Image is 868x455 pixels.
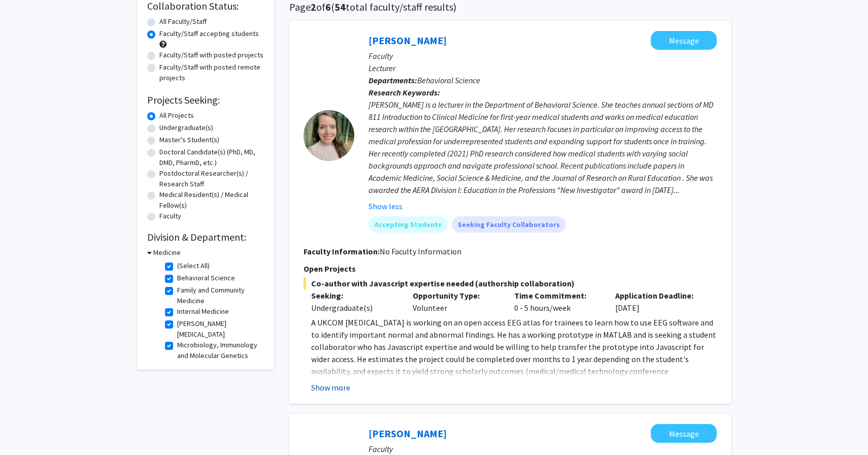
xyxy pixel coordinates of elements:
[304,246,380,256] b: Faculty Information:
[369,50,717,62] p: Faculty
[177,306,229,317] label: Internal Medicine
[147,94,264,106] h2: Projects Seeking:
[159,147,264,168] label: Doctoral Candidate(s) (PhD, MD, DMD, PharmD, etc.)
[369,75,417,85] b: Departments:
[311,302,397,314] div: Undergraduate(s)
[159,211,181,221] label: Faculty
[369,443,717,455] p: Faculty
[159,135,219,145] label: Master's Student(s)
[615,289,702,302] p: Application Deadline:
[325,1,331,13] span: 6
[311,1,316,13] span: 2
[452,216,566,233] mat-chip: Seeking Faculty Collaborators
[413,289,499,302] p: Opportunity Type:
[335,1,346,13] span: 54
[369,200,403,212] button: Show less
[159,168,264,189] label: Postdoctoral Researcher(s) / Research Staff
[311,317,716,413] span: A UKCOM [MEDICAL_DATA] is working on an open access EEG atlas for trainees to learn how to use EE...
[153,247,181,258] h3: Medicine
[147,231,264,243] h2: Division & Department:
[177,340,261,361] label: Microbiology, Immunology and Molecular Genetics
[369,62,717,74] p: Lecturer
[417,75,480,85] span: Behavioral Science
[159,189,264,211] label: Medical Resident(s) / Medical Fellow(s)
[311,289,397,302] p: Seeking:
[369,99,717,196] div: [PERSON_NAME] is a lecturer in the Department of Behavioral Science. She teaches annual sections ...
[304,263,717,275] p: Open Projects
[159,28,259,39] label: Faculty/Staff accepting students
[514,289,600,302] p: Time Commitment:
[651,424,717,443] button: Message Shuxia Wang
[369,87,440,97] b: Research Keywords:
[159,50,263,60] label: Faculty/Staff with posted projects
[380,246,461,256] span: No Faculty Information
[177,285,261,306] label: Family and Community Medicine
[608,289,709,314] div: [DATE]
[177,273,235,283] label: Behavioral Science
[289,1,731,13] h1: Page of ( total faculty/staff results)
[405,289,507,314] div: Volunteer
[311,381,350,394] button: Show more
[159,110,194,121] label: All Projects
[177,261,210,271] label: (Select All)
[304,277,717,289] span: Co-author with Javascript expertise needed (authorship collaboration)
[369,34,447,47] a: [PERSON_NAME]
[159,122,213,133] label: Undergraduate(s)
[369,427,447,440] a: [PERSON_NAME]
[177,318,261,340] label: [PERSON_NAME] [MEDICAL_DATA]
[369,216,448,233] mat-chip: Accepting Students
[8,409,43,447] iframe: Chat
[159,16,207,27] label: All Faculty/Staff
[159,62,264,83] label: Faculty/Staff with posted remote projects
[651,31,717,50] button: Message Lillian Sims
[507,289,608,314] div: 0 - 5 hours/week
